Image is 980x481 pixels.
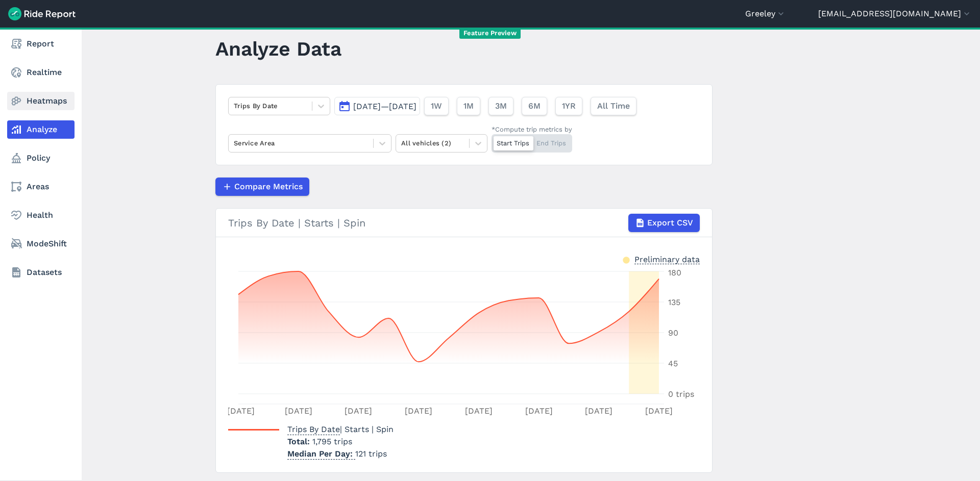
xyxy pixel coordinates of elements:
tspan: [DATE] [465,406,493,416]
tspan: [DATE] [645,406,673,416]
button: 6M [522,97,547,115]
button: All Time [591,97,636,115]
button: [DATE]—[DATE] [334,97,420,115]
tspan: [DATE] [345,406,372,416]
a: Policy [7,149,75,167]
tspan: 0 trips [668,389,694,399]
tspan: 135 [668,297,680,307]
p: 121 trips [287,448,394,460]
tspan: [DATE] [405,406,432,416]
a: Areas [7,178,75,196]
span: 6M [528,100,541,112]
span: 1M [463,100,474,112]
span: 1YR [562,100,576,112]
button: Export CSV [628,214,700,232]
button: 1YR [555,97,582,115]
span: Median Per Day [287,446,355,460]
tspan: [DATE] [585,406,612,416]
span: All Time [597,100,630,112]
img: Ride Report [8,7,76,20]
button: Greeley [745,8,786,20]
button: [EMAIL_ADDRESS][DOMAIN_NAME] [818,8,972,20]
a: Realtime [7,63,75,82]
div: Trips By Date | Starts | Spin [228,214,700,232]
button: Compare Metrics [215,178,309,196]
span: Total [287,437,312,446]
span: [DATE]—[DATE] [353,102,416,111]
tspan: 45 [668,359,678,368]
a: Analyze [7,120,75,139]
a: Health [7,206,75,224]
h1: Analyze Data [215,35,341,63]
tspan: [DATE] [227,406,255,416]
tspan: 90 [668,328,678,338]
a: Report [7,35,75,53]
button: 1W [424,97,449,115]
span: Trips By Date [287,421,340,435]
span: | Starts | Spin [287,424,394,434]
span: Feature Preview [459,28,521,39]
span: 1,795 trips [312,437,352,446]
button: 1M [457,97,480,115]
tspan: 180 [668,268,681,277]
a: Heatmaps [7,92,75,110]
button: 3M [488,97,513,115]
tspan: [DATE] [525,406,553,416]
span: 1W [431,100,442,112]
span: Export CSV [647,217,693,229]
div: *Compute trip metrics by [492,124,572,134]
div: Preliminary data [634,254,700,264]
span: 3M [495,100,507,112]
a: ModeShift [7,235,75,253]
a: Datasets [7,263,75,282]
span: Compare Metrics [234,181,303,193]
tspan: [DATE] [285,406,312,416]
